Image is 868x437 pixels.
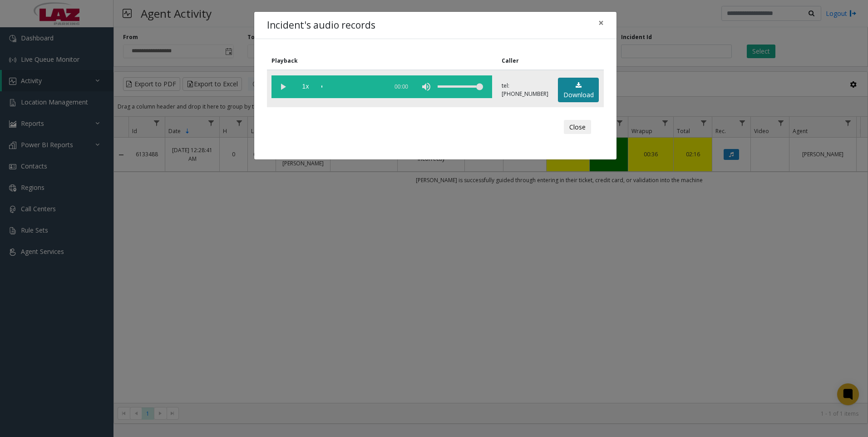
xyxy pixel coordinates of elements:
[294,75,317,98] span: playback speed button
[497,52,553,70] th: Caller
[564,120,591,134] button: Close
[502,82,548,98] p: tel:[PHONE_NUMBER]
[592,12,610,34] button: Close
[267,52,497,70] th: Playback
[267,18,375,33] h4: Incident's audio records
[438,75,483,98] div: volume level
[321,75,383,98] div: scrub bar
[598,16,604,29] span: ×
[558,78,599,103] a: Download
